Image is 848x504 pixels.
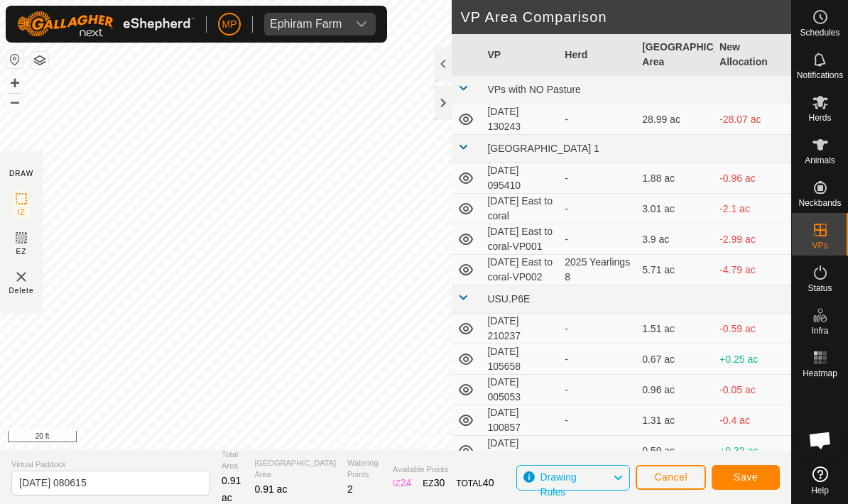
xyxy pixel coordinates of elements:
span: VPs with NO Pasture [487,84,581,95]
td: -0.59 ac [714,314,791,344]
div: - [565,232,631,247]
span: Neckbands [798,199,841,207]
td: +0.32 ac [714,436,791,466]
div: - [565,202,631,217]
div: TOTAL [456,476,494,491]
td: 0.96 ac [636,375,714,405]
td: [DATE] 210237 [482,314,559,344]
span: 2 [347,483,353,495]
th: VP [482,34,559,76]
td: [DATE] East to coral-VP002 [482,255,559,285]
td: -28.07 ac [714,104,791,135]
div: - [565,322,631,336]
span: VPs [812,241,827,250]
span: Save [734,471,758,483]
td: 5.71 ac [636,255,714,285]
td: [DATE] 005053 [482,375,559,405]
span: Cancel [654,471,687,483]
span: Herds [808,114,831,122]
span: Available Points [393,464,494,476]
div: - [565,444,631,459]
span: Notifications [797,71,843,80]
span: Ephiram Farm [264,13,347,35]
button: – [6,93,23,110]
div: - [565,171,631,186]
h2: VP Area Comparison [460,9,791,26]
span: 0.91 ac [254,483,287,495]
td: 1.31 ac [636,405,714,436]
a: Privacy Policy [339,432,393,444]
span: Schedules [800,28,839,37]
td: 0.59 ac [636,436,714,466]
th: Herd [559,34,636,76]
span: Animals [805,156,835,165]
a: Contact Us [410,432,452,444]
td: 1.88 ac [636,163,714,194]
span: Infra [811,327,828,335]
td: -2.99 ac [714,224,791,255]
div: IZ [393,476,411,491]
span: EZ [16,246,27,257]
div: 2025 Yearlings 8 [565,255,631,285]
img: VP [13,268,30,285]
td: -4.79 ac [714,255,791,285]
span: Watering Points [347,457,381,481]
span: Virtual Paddock [11,459,210,471]
span: Heatmap [803,369,837,378]
td: [DATE] 082410 [482,436,559,466]
td: 28.99 ac [636,104,714,135]
span: IZ [18,207,26,218]
span: MP [222,17,237,32]
span: 24 [401,477,412,488]
td: +0.25 ac [714,344,791,375]
span: 40 [483,477,494,488]
div: DRAW [9,168,33,179]
td: 3.9 ac [636,224,714,255]
button: Cancel [636,465,706,490]
td: 1.51 ac [636,314,714,344]
span: [GEOGRAPHIC_DATA] Area [254,457,336,481]
td: [DATE] 130243 [482,104,559,135]
span: [GEOGRAPHIC_DATA] 1 [487,143,599,154]
span: Status [808,284,832,292]
div: - [565,413,631,428]
span: Total Area [222,449,243,472]
td: 3.01 ac [636,194,714,224]
button: Map Layers [31,52,48,69]
td: -2.1 ac [714,194,791,224]
button: Reset Map [6,51,23,68]
button: + [6,75,23,92]
td: [DATE] 095410 [482,163,559,194]
div: EZ [423,476,445,491]
td: [DATE] East to coral-VP001 [482,224,559,255]
button: Save [712,465,780,490]
span: Drawing Rules [540,471,576,498]
div: Ephiram Farm [270,18,342,30]
td: [DATE] East to coral [482,194,559,224]
div: dropdown trigger [347,13,376,35]
a: Help [792,461,848,500]
td: -0.4 ac [714,405,791,436]
td: [DATE] 105658 [482,344,559,375]
td: 0.67 ac [636,344,714,375]
div: - [565,112,631,127]
div: - [565,383,631,398]
span: 30 [434,477,445,488]
td: [DATE] 100857 [482,405,559,436]
span: USU.P6E [487,293,530,305]
td: -0.96 ac [714,163,791,194]
img: Gallagher Logo [17,11,195,37]
div: Open chat [799,419,842,461]
th: [GEOGRAPHIC_DATA] Area [636,34,714,76]
div: - [565,352,631,367]
td: -0.05 ac [714,375,791,405]
th: New Allocation [714,34,791,76]
span: Help [811,486,829,495]
span: Delete [9,285,34,296]
span: 0.91 ac [222,475,241,503]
